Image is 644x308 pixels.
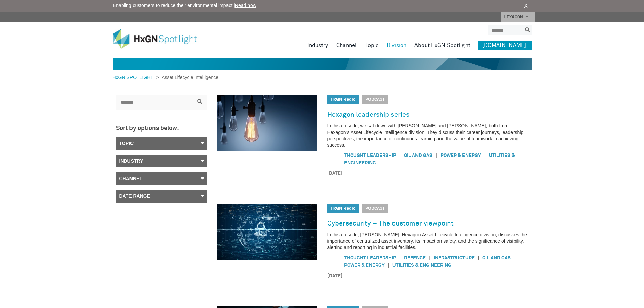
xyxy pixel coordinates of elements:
[481,152,489,159] span: |
[344,153,396,158] a: Thought Leadership
[113,2,256,9] span: Enabling customers to reduce their environmental impact |
[396,254,404,261] span: |
[159,75,218,80] span: Asset Lifecycle Intelligence
[331,206,355,211] a: HxGN Radio
[362,204,388,213] span: Podcast
[475,254,483,261] span: |
[116,137,207,150] a: Topic
[327,273,528,280] time: [DATE]
[235,3,256,8] a: Read how
[307,41,328,50] a: Industry
[404,256,426,260] a: Defence
[404,153,432,158] a: Oil and gas
[414,41,470,50] a: About HxGN Spotlight
[336,41,357,50] a: Channel
[113,74,219,81] div: >
[392,263,451,268] a: Utilities & Engineering
[116,172,207,185] a: Channel
[113,29,207,49] img: HxGN Spotlight
[327,123,528,148] p: In this episode, we sat down with [PERSON_NAME] and [PERSON_NAME], both from Hexagon’s Asset Life...
[385,262,393,269] span: |
[511,254,519,261] span: |
[501,12,535,22] a: HEXAGON
[116,190,207,203] a: Date Range
[113,75,156,80] a: HxGN SPOTLIGHT
[327,232,528,251] p: In this episode, [PERSON_NAME], Hexagon Asset Lifecycle Intelligence division, discusses the impo...
[331,97,355,102] a: HxGN Radio
[217,95,317,151] img: Hexagon leadership series
[217,204,317,260] img: Cybersecurity – The customer viewpoint
[432,152,440,159] span: |
[327,218,454,229] a: Cybersecurity – The customer viewpoint
[116,125,207,132] h3: Sort by options below:
[362,95,388,104] span: Podcast
[440,153,481,158] a: Power & Energy
[344,263,385,268] a: Power & Energy
[396,152,404,159] span: |
[482,256,511,260] a: Oil and gas
[434,256,475,260] a: Infrastructure
[524,2,528,10] a: X
[116,155,207,167] a: Industry
[387,41,406,50] a: Division
[365,41,379,50] a: Topic
[426,254,434,261] span: |
[327,109,409,120] a: Hexagon leadership series
[478,41,532,50] a: [DOMAIN_NAME]
[344,256,396,260] a: Thought Leadership
[327,170,528,177] time: [DATE]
